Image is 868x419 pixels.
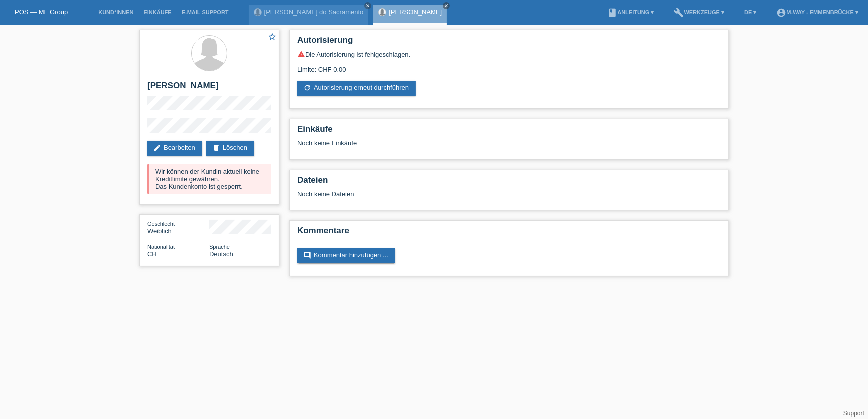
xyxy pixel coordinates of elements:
[147,250,157,258] span: Schweiz
[297,175,721,190] h2: Dateien
[389,8,442,16] a: [PERSON_NAME]
[669,9,730,15] a: buildWerkzeuge ▾
[602,9,659,15] a: bookAnleitung ▾
[297,50,305,58] i: warning
[674,8,684,18] i: build
[843,410,864,417] a: Support
[297,81,416,96] a: refreshAutorisierung erneut durchführen
[147,221,175,227] span: Geschlecht
[297,190,602,198] div: Noch keine Dateien
[209,244,230,250] span: Sprache
[364,2,371,9] a: close
[297,139,721,154] div: Noch keine Einkäufe
[444,3,449,8] i: close
[93,9,138,15] a: Kund*innen
[147,220,209,235] div: Weiblich
[15,8,68,16] a: POS — MF Group
[138,9,176,15] a: Einkäufe
[297,50,721,58] div: Die Autorisierung ist fehlgeschlagen.
[365,3,370,8] i: close
[297,58,721,73] div: Limite: CHF 0.00
[147,81,271,96] h2: [PERSON_NAME]
[771,9,863,15] a: account_circlem-way - Emmenbrücke ▾
[443,2,450,9] a: close
[209,250,233,258] span: Deutsch
[264,8,364,16] a: [PERSON_NAME] do Sacramento
[776,8,786,18] i: account_circle
[268,32,277,43] a: star_border
[297,35,721,50] h2: Autorisierung
[303,84,311,92] i: refresh
[147,244,175,250] span: Nationalität
[303,251,311,259] i: comment
[268,32,277,41] i: star_border
[177,9,234,15] a: E-Mail Support
[739,9,761,15] a: DE ▾
[147,164,271,194] div: Wir können der Kundin aktuell keine Kreditlimite gewähren. Das Kundenkonto ist gesperrt.
[153,144,161,152] i: edit
[206,141,254,156] a: deleteLöschen
[607,8,617,18] i: book
[147,141,202,156] a: editBearbeiten
[297,226,721,241] h2: Kommentare
[212,144,220,152] i: delete
[297,248,395,263] a: commentKommentar hinzufügen ...
[297,124,721,139] h2: Einkäufe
